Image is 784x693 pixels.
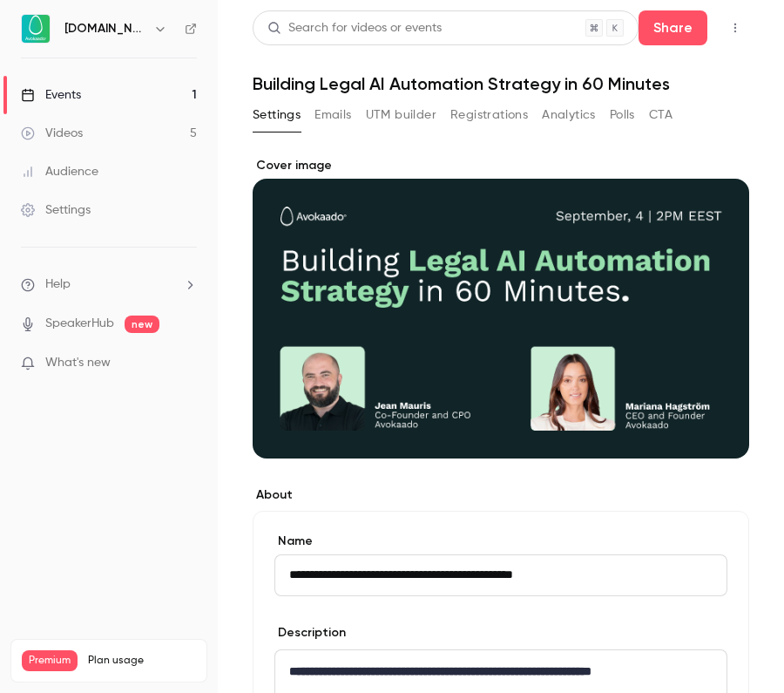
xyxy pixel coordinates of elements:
span: Premium [22,650,78,671]
h6: [DOMAIN_NAME] [64,20,146,37]
div: Events [21,86,81,104]
button: Share [639,10,707,45]
button: Emails [314,101,351,129]
div: Settings [21,201,91,219]
span: Plan usage [88,654,196,668]
a: SpeakerHub [45,315,114,333]
button: Settings [253,101,301,129]
iframe: Noticeable Trigger [176,356,197,371]
button: UTM builder [366,101,436,129]
span: new [125,316,159,333]
label: Cover image [253,157,749,174]
span: Help [45,275,71,294]
label: About [253,486,749,504]
div: Audience [21,163,98,180]
span: What's new [45,354,111,372]
img: Avokaado.io [22,15,50,43]
button: Registrations [450,101,528,129]
label: Name [274,533,727,550]
div: Videos [21,125,83,142]
button: CTA [649,101,672,129]
label: Description [274,624,346,642]
button: Polls [610,101,635,129]
section: Cover image [253,157,749,459]
h1: Building Legal AI Automation Strategy in 60 Minutes [253,73,749,94]
li: help-dropdown-opener [21,275,197,294]
button: Analytics [542,101,596,129]
div: Search for videos or events [267,19,442,37]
